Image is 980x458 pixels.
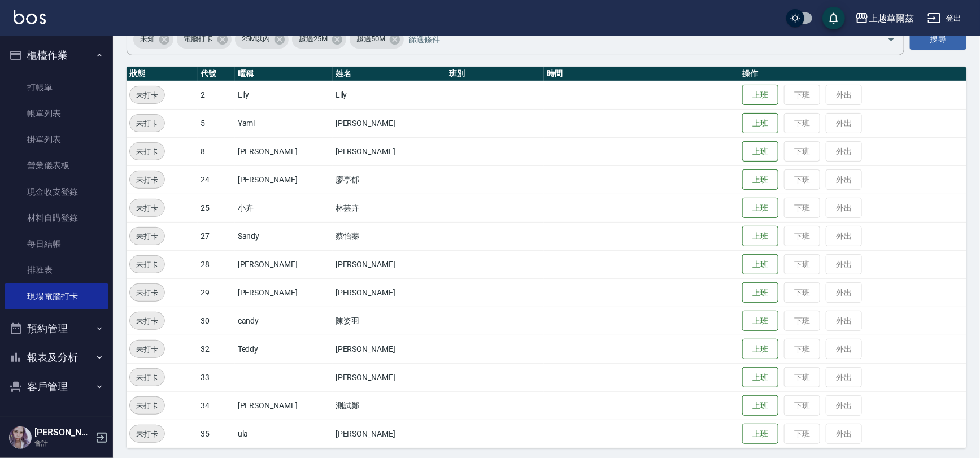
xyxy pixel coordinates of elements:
button: 上班 [742,141,778,162]
a: 打帳單 [5,75,108,101]
button: 報表及分析 [5,343,108,372]
button: 上班 [742,339,778,360]
td: [PERSON_NAME] [333,109,446,137]
td: ula [235,420,333,448]
div: 上越華爾茲 [869,11,914,25]
th: 代號 [198,67,235,81]
td: 33 [198,363,235,391]
th: 操作 [739,67,966,81]
button: 預約管理 [5,314,108,343]
td: [PERSON_NAME] [333,420,446,448]
div: 電腦打卡 [177,30,232,49]
td: 林芸卉 [333,194,446,222]
td: 34 [198,391,235,420]
span: 未打卡 [130,400,164,412]
span: 25M以內 [235,33,277,45]
span: 未打卡 [130,174,164,186]
td: 32 [198,335,235,363]
td: Teddy [235,335,333,363]
td: [PERSON_NAME] [333,363,446,391]
button: 上班 [742,85,778,106]
td: 29 [198,278,235,307]
td: [PERSON_NAME] [333,137,446,165]
td: 蔡怡蓁 [333,222,446,250]
span: 未打卡 [130,372,164,383]
input: 篩選條件 [406,29,868,49]
th: 時間 [544,67,739,81]
td: [PERSON_NAME] [235,250,333,278]
td: [PERSON_NAME] [235,278,333,307]
td: [PERSON_NAME] [333,250,446,278]
td: [PERSON_NAME] [235,165,333,194]
a: 營業儀表板 [5,152,108,178]
button: 櫃檯作業 [5,41,108,70]
a: 排班表 [5,257,108,283]
span: 未打卡 [130,117,164,129]
td: 8 [198,137,235,165]
button: save [822,7,845,29]
td: 測試鄭 [333,391,446,420]
button: 上班 [742,367,778,388]
img: Person [9,426,32,449]
td: 35 [198,420,235,448]
span: 未打卡 [130,202,164,214]
span: 超過25M [292,33,334,45]
button: 上班 [742,226,778,247]
div: 25M以內 [235,30,289,49]
span: 電腦打卡 [177,33,220,45]
td: 24 [198,165,235,194]
td: Lily [333,81,446,109]
img: Logo [14,10,46,24]
th: 暱稱 [235,67,333,81]
td: 陳姿羽 [333,307,446,335]
td: Yami [235,109,333,137]
span: 超過50M [350,33,392,45]
span: 未打卡 [130,89,164,101]
p: 會計 [34,438,92,448]
a: 帳單列表 [5,101,108,127]
h5: [PERSON_NAME] [34,427,92,438]
button: 上班 [742,282,778,303]
td: Lily [235,81,333,109]
button: 登出 [923,8,966,29]
a: 材料自購登錄 [5,205,108,231]
td: [PERSON_NAME] [333,335,446,363]
div: 超過25M [292,30,346,49]
td: [PERSON_NAME] [235,137,333,165]
span: 未打卡 [130,146,164,158]
div: 未知 [133,30,173,49]
td: [PERSON_NAME] [235,391,333,420]
td: 25 [198,194,235,222]
button: 上班 [742,311,778,331]
th: 班別 [446,67,544,81]
span: 未打卡 [130,428,164,440]
button: 上班 [742,198,778,219]
button: 上越華爾茲 [851,7,918,30]
th: 姓名 [333,67,446,81]
button: 客戶管理 [5,372,108,402]
button: 上班 [742,254,778,275]
button: Open [882,30,900,49]
td: 30 [198,307,235,335]
span: 未打卡 [130,343,164,355]
td: 5 [198,109,235,137]
td: 28 [198,250,235,278]
span: 未打卡 [130,287,164,299]
div: 超過50M [350,30,404,49]
span: 未打卡 [130,230,164,242]
button: 上班 [742,169,778,190]
a: 現場電腦打卡 [5,283,108,309]
a: 掛單列表 [5,127,108,152]
button: 上班 [742,395,778,416]
td: 小卉 [235,194,333,222]
span: 未打卡 [130,259,164,271]
button: 上班 [742,113,778,134]
td: 2 [198,81,235,109]
td: [PERSON_NAME] [333,278,446,307]
td: candy [235,307,333,335]
td: 27 [198,222,235,250]
td: Sandy [235,222,333,250]
span: 未打卡 [130,315,164,327]
th: 狀態 [127,67,198,81]
button: 上班 [742,424,778,444]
